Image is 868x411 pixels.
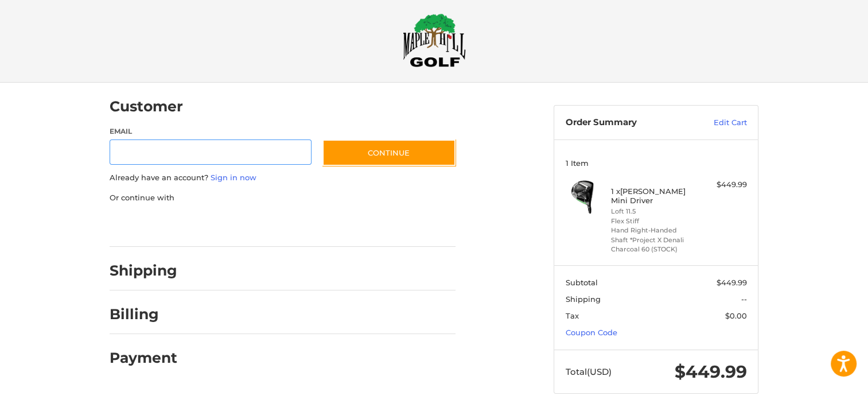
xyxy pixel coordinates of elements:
[110,349,177,367] h2: Payment
[566,328,617,337] a: Coupon Code
[611,226,699,235] li: Hand Right-Handed
[203,215,289,235] iframe: PayPal-paylater
[566,278,598,287] span: Subtotal
[611,216,699,226] li: Flex Stiff
[566,311,579,320] span: Tax
[211,173,256,182] a: Sign in now
[689,117,747,129] a: Edit Cart
[566,117,689,129] h3: Order Summary
[675,361,747,382] span: $449.99
[110,305,177,323] h2: Billing
[717,278,747,287] span: $449.99
[611,187,699,205] h4: 1 x [PERSON_NAME] Mini Driver
[110,98,183,115] h2: Customer
[110,172,456,184] p: Already have an account?
[566,158,747,168] h3: 1 Item
[403,13,466,67] img: Maple Hill Golf
[566,294,601,304] span: Shipping
[106,215,192,235] iframe: PayPal-paypal
[725,311,747,320] span: $0.00
[702,179,747,191] div: $449.99
[301,215,387,235] iframe: PayPal-venmo
[110,126,312,137] label: Email
[611,235,699,254] li: Shaft *Project X Denali Charcoal 60 (STOCK)
[322,139,456,166] button: Continue
[741,294,747,304] span: --
[611,207,699,216] li: Loft 11.5
[110,192,456,204] p: Or continue with
[566,366,612,377] span: Total (USD)
[110,262,177,280] h2: Shipping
